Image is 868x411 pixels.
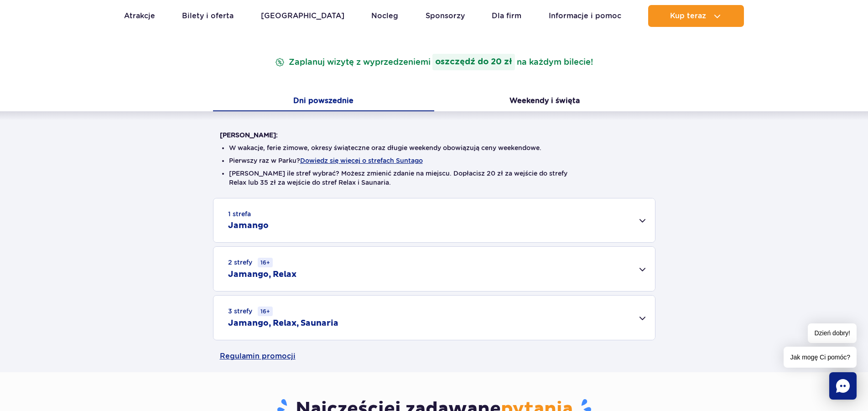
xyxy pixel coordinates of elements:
[432,54,515,70] strong: oszczędź do 20 zł
[258,307,273,316] small: 16+
[426,5,465,27] a: Sponsorzy
[229,156,639,165] li: Pierwszy raz w Parku?
[228,209,251,219] small: 1 strefa
[258,258,273,267] small: 16+
[229,143,639,152] li: W wakacje, ferie zimowe, okresy świąteczne oraz długie weekendy obowiązują ceny weekendowe.
[220,340,649,372] a: Regulamin promocji
[273,54,595,70] p: Zaplanuj wizytę z wyprzedzeniem na każdym bilecie!
[228,258,273,267] small: 2 strefy
[371,5,398,27] a: Nocleg
[434,92,655,111] button: Weekendy i święta
[124,5,155,27] a: Atrakcje
[829,372,857,400] div: Chat
[261,5,344,27] a: [GEOGRAPHIC_DATA]
[808,323,857,343] span: Dzień dobry!
[300,157,423,164] button: Dowiedz się więcej o strefach Suntago
[670,12,706,20] span: Kup teraz
[228,307,273,316] small: 3 strefy
[229,169,639,187] li: [PERSON_NAME] ile stref wybrać? Możesz zmienić zdanie na miejscu. Dopłacisz 20 zł za wejście do s...
[492,5,521,27] a: Dla firm
[228,269,296,280] h2: Jamango, Relax
[220,131,278,139] strong: [PERSON_NAME]:
[549,5,621,27] a: Informacje i pomoc
[182,5,234,27] a: Bilety i oferta
[213,92,434,111] button: Dni powszednie
[228,220,269,231] h2: Jamango
[648,5,744,27] button: Kup teraz
[784,347,857,368] span: Jak mogę Ci pomóc?
[228,318,338,329] h2: Jamango, Relax, Saunaria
